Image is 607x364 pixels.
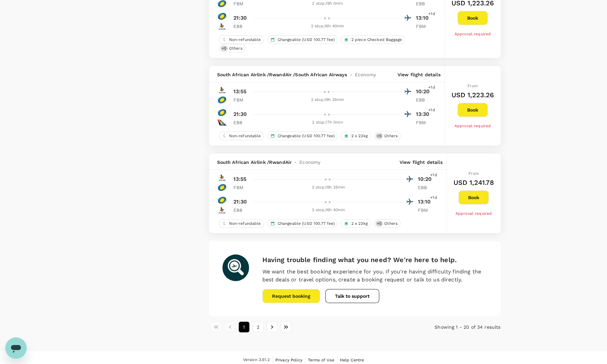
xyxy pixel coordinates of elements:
p: 13:10 [418,198,435,206]
p: 10:20 [416,88,433,96]
div: 2 stop , 19h 25min [254,184,403,191]
span: 2 x 23kg [349,133,370,139]
span: From [468,171,479,176]
div: 2 piece Checked Baggage [341,35,405,44]
span: + 5 [376,133,383,139]
span: South African Airlink / RwandAir [217,159,292,166]
img: WB [217,108,227,118]
p: EBB [416,0,433,7]
a: Help Centre [340,356,364,364]
span: Changeable (USD 100.77 fee) [275,221,337,226]
p: FBM [416,119,433,126]
p: 13:10 [416,14,433,22]
img: WB [217,11,227,21]
button: page 1 [239,322,249,332]
span: - [292,159,299,166]
p: 13:55 [233,88,247,96]
span: +1d [430,194,437,201]
span: + 5 [220,46,228,51]
button: Talk to support [325,289,379,303]
div: +5Others [219,44,245,53]
p: EBB [233,119,250,126]
span: 2 piece Checked Baggage [349,37,405,43]
span: Non-refundable [226,221,264,226]
p: Showing 1 - 20 of 34 results [403,324,500,330]
span: Approval required [455,32,491,36]
div: Non-refundable [219,132,264,140]
div: +5Others [374,219,401,228]
p: FBM [233,0,250,7]
p: EBB [418,184,435,191]
span: Terms of Use [308,358,334,362]
p: View flight details [400,159,443,166]
div: 2 stop , 16h 40min [254,23,401,30]
span: South African Airlink / RwandAir / South African Airways [217,71,347,78]
h6: USD 1,223.26 [452,90,494,100]
span: Others [382,221,400,226]
nav: pagination navigation [209,322,404,332]
div: 2 x 23kg [341,132,371,140]
div: Non-refundable [219,219,264,228]
img: 4Z [217,205,227,215]
iframe: Button to launch messaging window [5,337,27,359]
div: 2 stop , 19h 0min [254,0,401,7]
span: Economy [355,71,376,78]
span: Changeable (USD 100.77 fee) [275,133,337,139]
div: Non-refundable [219,35,264,44]
img: WB [217,95,227,105]
span: + 5 [376,221,383,226]
span: +1d [428,11,435,17]
span: Non-refundable [226,133,264,139]
span: Privacy Policy [275,358,302,362]
span: Others [382,133,400,139]
span: +1d [430,172,437,179]
img: WB [217,195,227,205]
button: Book [457,11,488,25]
p: 21:30 [233,110,247,118]
div: 2 stop , 19h 25min [254,97,401,103]
span: Approval required [455,124,491,128]
span: Changeable (USD 100.77 fee) [275,37,337,43]
div: 2 stop , 17h 0min [254,119,401,126]
p: View flight details [398,71,441,78]
span: Others [226,46,245,51]
span: Economy [299,159,320,166]
span: Version 3.51.2 [243,357,270,363]
button: Go to next page [267,322,277,332]
h6: USD 1,241.78 [454,177,494,188]
button: Book [458,190,489,204]
div: Changeable (USD 100.77 fee) [267,219,338,228]
p: EBB [233,23,250,30]
p: We want the best booking experience for you. If you're having difficulty finding the best deals o... [262,268,487,284]
p: FBM [416,23,433,30]
p: FBM [418,207,435,213]
p: FBM [233,97,250,103]
p: EBB [233,207,250,213]
p: 13:30 [416,110,433,118]
span: 2 x 23kg [349,221,370,226]
span: Non-refundable [226,37,264,43]
button: Request booking [262,289,320,303]
div: +5Others [374,132,401,140]
p: 21:30 [233,198,247,206]
button: Go to last page [281,322,291,332]
p: EBB [416,97,433,103]
span: +1d [428,84,435,91]
div: Changeable (USD 100.77 fee) [267,35,338,44]
div: 2 x 23kg [341,219,371,228]
span: Help Centre [340,358,364,362]
p: 10:20 [418,175,435,183]
a: Terms of Use [308,356,334,364]
div: 2 stop , 16h 40min [254,207,403,213]
img: 4Z [217,85,227,95]
span: +1d [428,107,435,114]
p: 21:30 [233,14,247,22]
img: 4Z [217,173,227,182]
span: From [467,84,478,88]
img: 4Z [217,21,227,31]
p: FBM [233,184,250,191]
a: Privacy Policy [275,356,302,364]
img: SA [217,118,227,128]
button: Go to page 2 [253,322,263,332]
p: 13:55 [233,175,247,183]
